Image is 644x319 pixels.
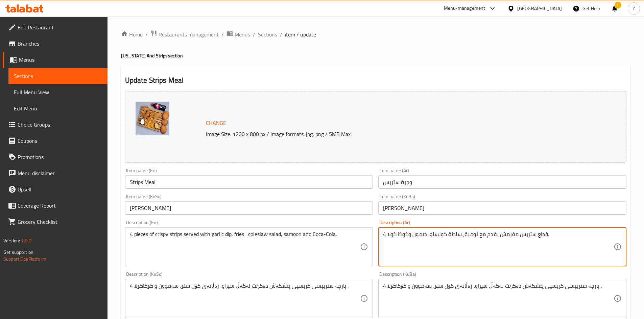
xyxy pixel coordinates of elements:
span: Upsell [18,185,102,193]
textarea: 4 پارچە ستریپسی کریسپی پێشکەش دەکرێت لەگەڵ سیراو، زەڵاتەی کۆل سلۆ، سەموون و کۆکاکۆلا . [130,283,360,315]
span: Branches [18,39,102,48]
li: / [253,30,255,38]
textarea: 4 قطع ستربس مقرمش يقدم مع ثومية، سلطة كولسلو، صمون وكوكا كولا. [383,231,614,263]
span: Sections [14,72,102,80]
span: 1.0.0 [21,236,31,245]
a: Upsell [3,181,108,197]
a: Menus [3,52,108,68]
span: Menu disclaimer [18,169,102,177]
span: Edit Menu [14,104,102,112]
img: Super_Fried%D9%88%D8%AC%D8%A8%D8%A9_%D8%B3%D8%AA%D8%B1%D8%A8%D8%B3kara638935191109564958.jpg [136,102,169,135]
span: Restaurants management [159,30,219,38]
textarea: 4 پارچە ستریپسی کریسپی پێشکەش دەکرێت لەگەڵ سیراو، زەڵاتەی کۆل سلۆ، سەموون و کۆکاکۆلا . [383,283,614,315]
h2: Update Strips Meal [125,75,626,85]
span: Full Menu View [14,88,102,96]
a: Coupons [3,133,108,149]
a: Restaurants management [150,30,219,39]
span: Menus [19,56,102,64]
a: Edit Menu [8,100,108,116]
a: Menu disclaimer [3,165,108,181]
h4: [US_STATE] And Strips section [121,52,630,59]
a: Sections [8,68,108,84]
a: Home [121,30,143,38]
a: Branches [3,35,108,52]
button: Change [203,116,229,130]
textarea: 4 pieces of crispy strips served with garlic dip, fries coleslaw salad, samoon and Coca-Cola. [130,231,360,263]
a: Coverage Report [3,197,108,214]
span: item / update [285,30,316,38]
li: / [280,30,282,38]
span: Coupons [18,137,102,145]
a: Support.OpsPlatform [3,255,46,263]
span: Promotions [18,153,102,161]
span: Grocery Checklist [18,218,102,226]
span: Menus [235,30,250,38]
span: Edit Restaurant [18,23,102,31]
p: Image Size: 1200 x 800 px / Image formats: jpg, png / 5MB Max. [203,130,564,138]
li: / [145,30,148,38]
div: Menu-management [444,4,485,12]
span: Y [633,5,635,12]
span: Choice Groups [18,121,102,129]
span: Get support on: [3,248,34,257]
a: Full Menu View [8,84,108,100]
span: Change [206,118,226,128]
a: Sections [258,30,277,38]
li: / [221,30,224,38]
a: Promotions [3,149,108,165]
a: Edit Restaurant [3,19,108,35]
input: Enter name KuBa [378,201,626,215]
a: Menus [226,30,250,39]
input: Enter name En [125,175,373,189]
input: Enter name KuSo [125,201,373,215]
span: Version: [3,236,20,245]
a: Choice Groups [3,116,108,133]
span: Coverage Report [18,202,102,210]
div: [GEOGRAPHIC_DATA] [517,5,562,12]
input: Enter name Ar [378,175,626,189]
nav: breadcrumb [121,30,630,39]
a: Grocery Checklist [3,214,108,230]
